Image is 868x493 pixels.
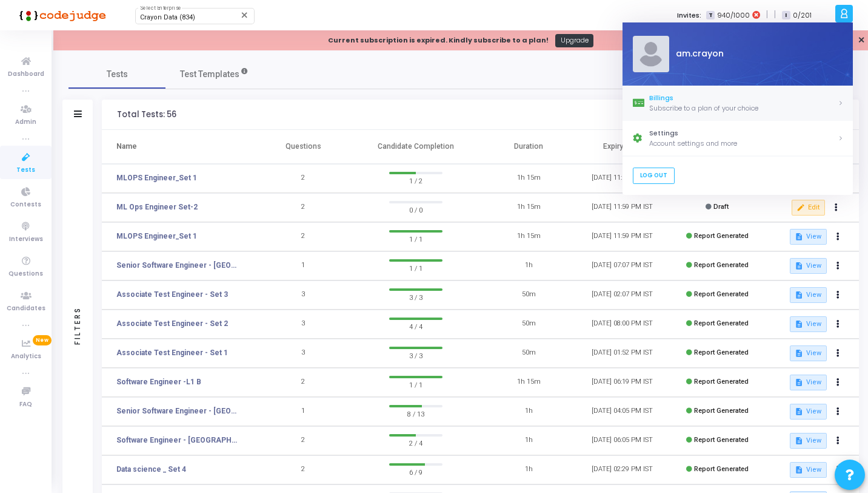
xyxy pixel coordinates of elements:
th: Duration [482,130,576,164]
mat-icon: Clear [240,10,250,20]
span: 8 / 13 [389,407,443,420]
mat-icon: description [795,320,803,328]
td: [DATE] 01:52 PM IST [575,339,669,368]
th: Candidate Completion [350,130,481,164]
td: 2 [256,164,350,193]
td: 1h [482,455,576,484]
span: 3 / 3 [389,349,443,361]
mat-icon: description [795,466,803,474]
td: 3 [256,310,350,339]
button: View [790,316,827,332]
button: View [790,462,827,478]
span: I [782,11,790,20]
mat-icon: description [795,378,803,387]
a: MLOPS Engineer_Set 1 [116,231,197,242]
td: 1h 15m [482,164,576,193]
span: Interviews [9,234,43,245]
label: Invites: [677,10,701,21]
div: Settings [649,129,838,139]
span: Test Templates [180,68,239,81]
a: Senior Software Engineer - [GEOGRAPHIC_DATA] [116,406,238,416]
img: logo [15,3,106,27]
td: 50m [482,280,576,310]
span: 0/201 [793,10,812,21]
span: Candidates [7,304,45,314]
td: [DATE] 02:07 PM IST [575,280,669,310]
span: Dashboard [8,69,44,80]
button: View [790,258,827,274]
span: T [706,11,714,20]
td: 3 [256,339,350,368]
td: 1 [256,251,350,280]
td: 50m [482,339,576,368]
td: 3 [256,280,350,310]
span: 1 / 1 [389,233,443,245]
button: View [790,287,827,303]
a: Log Out [632,168,674,184]
td: 2 [256,193,350,222]
span: Report Generated [694,232,749,240]
span: 4 / 4 [389,320,443,332]
span: Report Generated [694,407,749,415]
td: 1 [256,397,350,426]
span: 940/1000 [717,10,750,21]
td: [DATE] 04:05 PM IST [575,397,669,426]
mat-icon: edit [796,203,805,212]
a: Data science _ Set 4 [116,464,186,475]
td: [DATE] 11:59 PM IST [575,164,669,193]
td: 2 [256,368,350,397]
th: Expiry Time [575,130,669,164]
span: Report Generated [694,465,749,473]
span: Questions [8,269,43,279]
span: | [774,8,776,21]
a: Software Engineer -L1 B [116,376,201,387]
div: Current subscription is expired. Kindly subscribe to a plan! [328,35,549,46]
span: Analytics [11,352,41,362]
a: Associate Test Engineer - Set 1 [116,347,228,358]
div: Billings [649,93,838,103]
mat-icon: description [795,437,803,445]
span: Admin [15,117,36,127]
div: Subscribe to a plan of your choice [649,103,838,114]
td: [DATE] 11:59 PM IST [575,193,669,222]
div: Account settings and more [649,138,838,149]
td: 1h 15m [482,368,576,397]
td: 1h 15m [482,193,576,222]
a: Senior Software Engineer - [GEOGRAPHIC_DATA] [116,260,238,271]
span: Crayon Data (834) [140,13,195,21]
button: View [790,375,827,390]
td: 1h [482,251,576,280]
a: Associate Test Engineer - Set 3 [116,289,228,300]
td: 1h [482,426,576,455]
td: [DATE] 07:07 PM IST [575,251,669,280]
th: Questions [256,130,350,164]
a: MLOPS Engineer_Set 1 [116,172,197,183]
span: Tests [16,165,35,175]
td: [DATE] 11:59 PM IST [575,222,669,251]
a: Associate Test Engineer - Set 2 [116,318,228,329]
span: 1 / 1 [389,262,443,274]
button: View [790,229,827,245]
td: [DATE] 06:19 PM IST [575,368,669,397]
button: View [790,433,827,449]
span: | [766,8,768,21]
span: 1 / 2 [389,174,443,186]
button: Edit [792,200,825,216]
span: FAQ [19,399,32,410]
td: 2 [256,455,350,484]
div: Filters [72,259,83,392]
td: 50m [482,310,576,339]
td: 1h [482,397,576,426]
span: 2 / 4 [389,437,443,449]
mat-icon: description [795,291,803,299]
span: Report Generated [694,261,749,269]
mat-icon: description [795,262,803,270]
a: ✕ [858,34,865,47]
mat-icon: description [795,407,803,416]
span: Contests [10,200,41,210]
span: 1 / 1 [389,378,443,390]
span: Report Generated [694,348,749,356]
td: [DATE] 06:05 PM IST [575,426,669,455]
td: 1h 15m [482,222,576,251]
a: Upgrade [555,34,593,47]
